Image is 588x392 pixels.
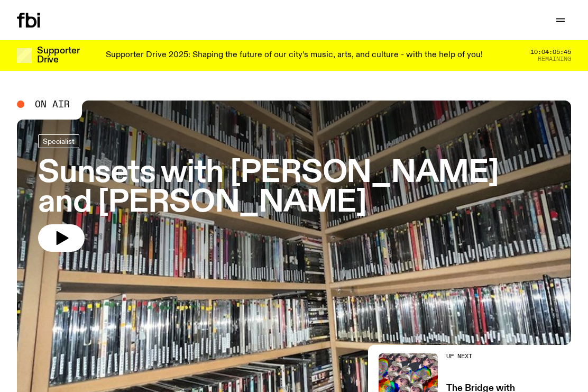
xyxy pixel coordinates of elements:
h2: Up Next [446,353,571,359]
h3: Sunsets with [PERSON_NAME] and [PERSON_NAME] [38,159,550,218]
p: Supporter Drive 2025: Shaping the future of our city’s music, arts, and culture - with the help o... [106,51,483,60]
a: Specialist [38,134,79,148]
span: 10:04:05:45 [530,49,571,55]
h3: Supporter Drive [37,47,79,65]
span: Specialist [43,137,75,145]
span: On Air [35,99,70,109]
a: Sunsets with [PERSON_NAME] and [PERSON_NAME] [38,134,550,252]
span: Remaining [538,56,571,62]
